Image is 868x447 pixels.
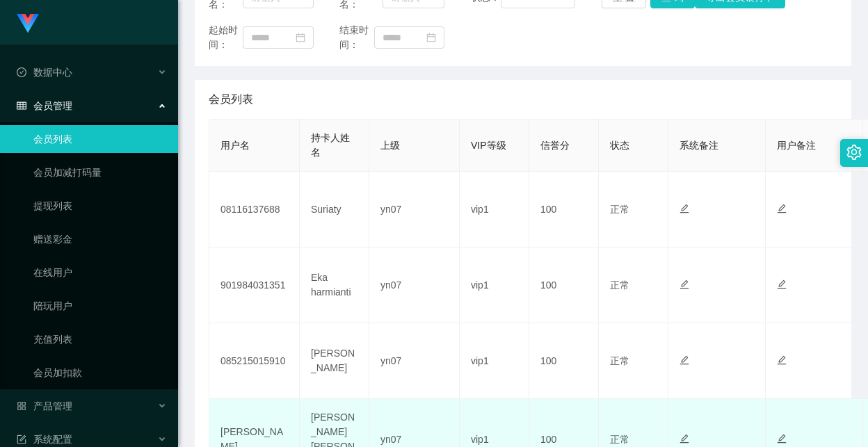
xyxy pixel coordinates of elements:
i: 图标: calendar [426,33,436,42]
span: 正常 [610,355,629,366]
span: 系统备注 [680,140,718,151]
td: Suriaty [300,172,369,247]
span: 数据中心 [17,67,72,78]
span: 用户名 [220,140,250,151]
td: 100 [529,247,599,323]
span: 信誉分 [540,140,570,151]
a: 会员加减打码量 [33,159,167,186]
span: 用户备注 [777,140,816,151]
i: 图标: edit [777,434,787,444]
span: 产品管理 [17,400,72,412]
td: yn07 [369,172,460,247]
span: 正常 [610,279,629,291]
i: 图标: calendar [296,33,305,42]
i: 图标: edit [680,434,689,444]
span: 正常 [610,204,629,215]
td: [PERSON_NAME] [300,323,369,399]
i: 图标: edit [680,355,689,365]
a: 在线用户 [33,259,167,286]
a: 陪玩用户 [33,292,167,320]
td: yn07 [369,323,460,399]
span: 正常 [610,434,629,445]
img: logo.9652507e.png [17,14,39,33]
i: 图标: edit [777,355,787,365]
a: 会员加扣款 [33,359,167,387]
i: 图标: edit [777,279,787,289]
span: 持卡人姓名 [311,132,350,158]
a: 会员列表 [33,125,167,153]
span: 起始时间： [209,23,243,52]
td: vip1 [460,323,529,399]
td: vip1 [460,247,529,323]
span: 会员列表 [209,91,253,108]
span: 会员管理 [17,100,72,111]
span: 结束时间： [339,23,373,52]
a: 充值列表 [33,325,167,353]
i: 图标: edit [680,204,689,213]
span: 上级 [380,140,400,151]
td: 08116137688 [209,172,300,247]
span: 系统配置 [17,434,72,445]
td: 085215015910 [209,323,300,399]
span: VIP等级 [471,140,506,151]
a: 赠送彩金 [33,225,167,253]
td: 100 [529,323,599,399]
span: 状态 [610,140,629,151]
i: 图标: edit [777,204,787,213]
i: 图标: edit [680,279,689,289]
td: 100 [529,172,599,247]
td: yn07 [369,247,460,323]
td: Eka harmianti [300,247,369,323]
i: 图标: appstore-o [17,401,26,411]
i: 图标: table [17,101,26,111]
td: vip1 [460,172,529,247]
td: 901984031351 [209,247,300,323]
i: 图标: form [17,434,26,444]
a: 提现列表 [33,192,167,220]
i: 图标: check-circle-o [17,67,26,77]
i: 图标: setting [846,145,862,160]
